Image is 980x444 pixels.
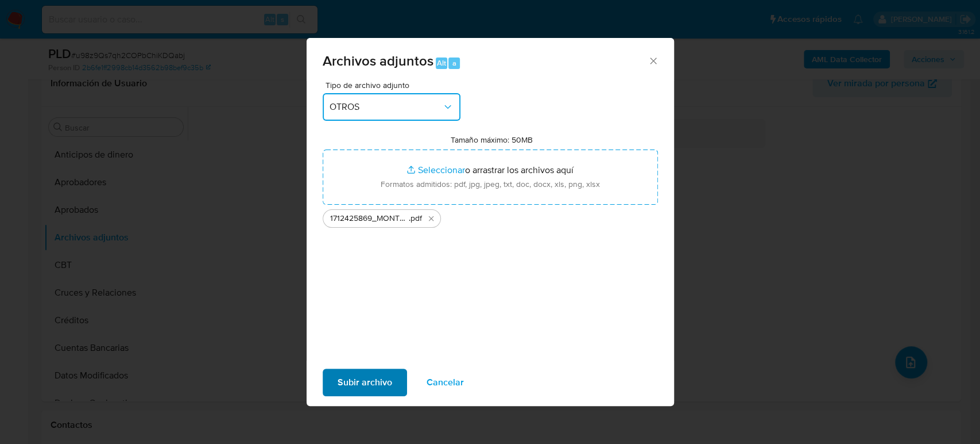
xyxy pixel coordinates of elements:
[323,51,433,71] span: Archivos adjuntos
[452,58,456,68] span: a
[412,369,479,396] button: Cancelar
[427,370,464,395] span: Cancelar
[323,205,658,228] ul: Archivos seleccionados
[409,213,422,224] span: .pdf
[323,93,460,121] button: OTROS
[330,101,442,113] span: OTROS
[330,213,409,224] span: 1712425869_MONTEPIO [PERSON_NAME] SAVIÑON_Septiembre2025
[451,135,533,145] label: Tamaño máximo: 50MB
[437,58,446,68] span: Alt
[338,370,392,395] span: Subir archivo
[648,55,658,66] button: Cerrar
[326,81,463,89] span: Tipo de archivo adjunto
[424,212,438,225] button: Eliminar 1712425869_MONTEPIO LUZ SAVIÑON_Septiembre2025.pdf
[323,369,407,396] button: Subir archivo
